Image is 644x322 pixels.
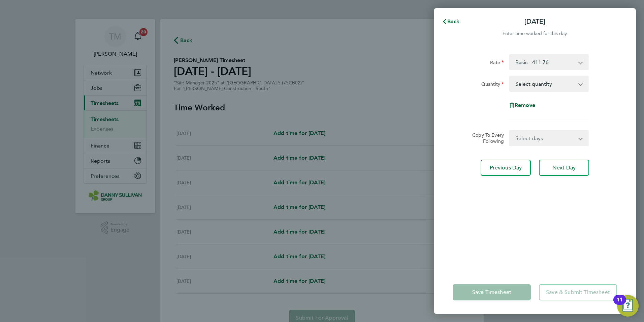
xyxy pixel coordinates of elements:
span: Remove [515,102,535,108]
label: Rate [490,59,504,68]
span: Previous Day [490,164,522,171]
button: Remove [509,103,535,108]
span: Next Day [552,164,576,171]
button: Open Resource Center, 11 new notifications [617,295,639,317]
button: Previous Day [481,160,531,176]
label: Quantity [481,81,504,89]
p: [DATE] [524,17,545,26]
label: Copy To Every Following [467,132,504,144]
button: Next Day [539,160,589,176]
div: 11 [617,300,623,308]
button: Back [435,15,466,28]
span: Back [447,18,460,25]
div: Enter time worked for this day. [434,30,636,38]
